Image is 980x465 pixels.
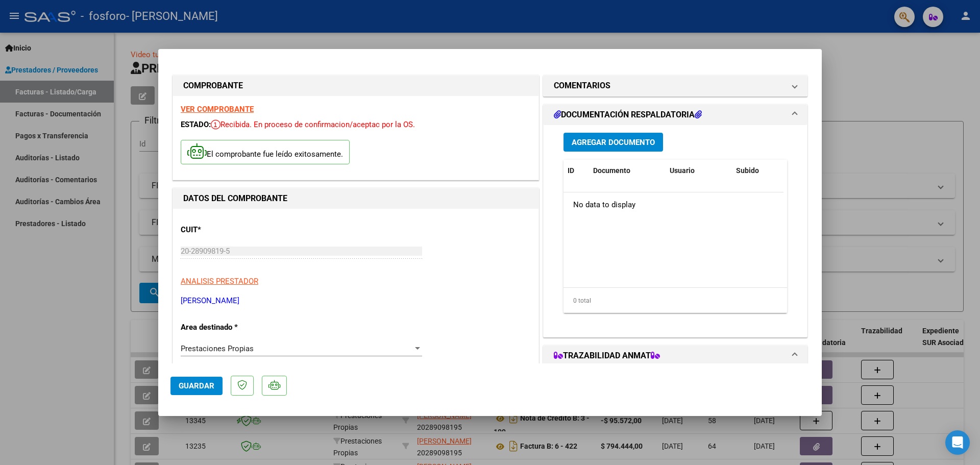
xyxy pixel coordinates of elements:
span: Subido [736,166,759,175]
h1: DOCUMENTACIÓN RESPALDATORIA [554,109,702,121]
datatable-header-cell: ID [563,160,589,182]
datatable-header-cell: Documento [589,160,666,182]
datatable-header-cell: Acción [783,160,834,182]
h1: COMENTARIOS [554,80,610,92]
h1: TRAZABILIDAD ANMAT [554,350,660,362]
p: El comprobante fue leído exitosamente. [181,140,350,165]
div: Open Intercom Messenger [945,430,970,455]
span: ANALISIS PRESTADOR [181,277,258,286]
span: Usuario [670,166,695,175]
p: [PERSON_NAME] [181,295,531,307]
span: Prestaciones Propias [181,344,254,353]
span: ESTADO: [181,120,211,129]
p: Area destinado * [181,322,286,333]
span: Recibida. En proceso de confirmacion/aceptac por la OS. [211,120,415,129]
span: Agregar Documento [572,138,655,147]
mat-expansion-panel-header: TRAZABILIDAD ANMAT [544,346,807,366]
strong: DATOS DEL COMPROBANTE [183,193,287,203]
strong: COMPROBANTE [183,81,243,90]
a: VER COMPROBANTE [181,105,254,114]
button: Agregar Documento [563,133,663,152]
div: No data to display [563,192,783,218]
span: Guardar [179,381,214,390]
p: CUIT [181,224,286,236]
div: 0 total [563,288,787,313]
span: Documento [593,166,630,175]
button: Guardar [170,377,223,395]
div: DOCUMENTACIÓN RESPALDATORIA [544,125,807,337]
span: ID [568,166,574,175]
mat-expansion-panel-header: COMENTARIOS [544,76,807,96]
datatable-header-cell: Usuario [666,160,732,182]
mat-expansion-panel-header: DOCUMENTACIÓN RESPALDATORIA [544,105,807,125]
datatable-header-cell: Subido [732,160,783,182]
